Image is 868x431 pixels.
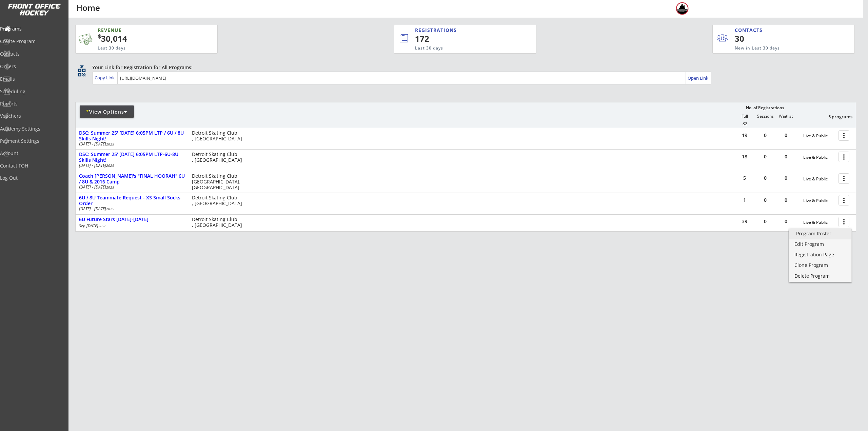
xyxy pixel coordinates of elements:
div: Sep [DATE] [79,224,183,228]
div: New in Last 30 days [735,45,823,51]
div: [DATE] - [DATE] [79,207,183,211]
div: 0 [776,176,796,180]
div: 82 [735,121,755,126]
div: Program Roster [796,231,845,236]
a: Edit Program [789,240,851,250]
button: more_vert [839,195,849,205]
button: more_vert [839,173,849,184]
div: 6U / 8U Teammate Request - XS Small Socks Order [79,195,185,207]
div: Copy Link [95,75,116,81]
em: 2025 [106,207,114,211]
div: DSC: Summer 25' [DATE] 6:05PM LTP / 6U / 8U Skills Night! [79,130,185,142]
div: Live & Public [803,198,835,203]
div: Last 30 days [98,45,184,51]
div: qr [77,64,85,68]
div: Live & Public [803,177,835,181]
div: Sessions [755,114,775,119]
div: Live & Public [803,220,835,225]
button: more_vert [839,130,849,141]
em: 2025 [106,142,114,146]
button: qr_code [77,67,87,78]
div: 0 [776,219,796,224]
div: Live & Public [803,155,835,160]
div: Detroit Skating Club , [GEOGRAPHIC_DATA] [192,195,245,207]
div: 30,014 [98,33,196,44]
button: more_vert [839,152,849,162]
div: Edit Program [794,242,846,247]
div: View Options [80,109,134,115]
div: [DATE] - [DATE] [79,185,183,189]
a: Open Link [688,73,709,83]
div: Clone Program [794,263,846,268]
div: CONTACTS [735,27,766,34]
em: 2025 [106,185,114,190]
div: Full [734,114,755,119]
div: REGISTRATIONS [415,27,505,34]
em: 2025 [106,163,114,168]
div: 0 [755,198,775,202]
div: 6U Future Stars [DATE]-[DATE] [79,217,185,222]
div: 0 [776,198,796,202]
div: Detroit Skating Club , [GEOGRAPHIC_DATA] [192,130,245,142]
div: Last 30 days [415,45,508,51]
div: 39 [734,219,755,224]
button: more_vert [839,217,849,227]
div: 18 [734,154,755,159]
div: 5 [734,176,755,180]
div: 30 [735,33,776,44]
em: 2026 [98,223,106,228]
div: 0 [755,154,775,159]
div: 0 [776,154,796,159]
div: [DATE] - [DATE] [79,163,183,168]
div: 1 [734,198,755,202]
div: Open Link [688,75,709,81]
div: 0 [755,176,775,180]
div: 0 [755,133,775,138]
div: Registration Page [794,252,846,257]
div: No. of Registrations [744,105,786,110]
div: Detroit Skating Club [GEOGRAPHIC_DATA], [GEOGRAPHIC_DATA] [192,173,245,190]
div: 172 [415,33,513,44]
div: 5 programs [817,114,852,120]
div: DSC: Summer 25' [DATE] 6:05PM LTP-6U-8U Skills Night! [79,152,185,163]
div: [DATE] - [DATE] [79,142,183,146]
sup: $ [98,32,101,40]
div: Your Link for Registration for All Programs: [92,64,835,71]
div: Coach [PERSON_NAME]'s "FINAL HOORAH" 6U / 8U & 2016 Camp [79,173,185,185]
div: 0 [755,219,775,224]
div: Waitlist [775,114,796,119]
div: 19 [734,133,755,138]
div: REVENUE [98,27,184,34]
div: Live & Public [803,134,835,138]
a: Registration Page [789,250,851,260]
a: Program Roster [789,229,851,239]
div: Detroit Skating Club , [GEOGRAPHIC_DATA] [192,152,245,163]
div: 0 [776,133,796,138]
div: Delete Program [794,274,846,278]
div: Detroit Skating Club , [GEOGRAPHIC_DATA] [192,217,245,228]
